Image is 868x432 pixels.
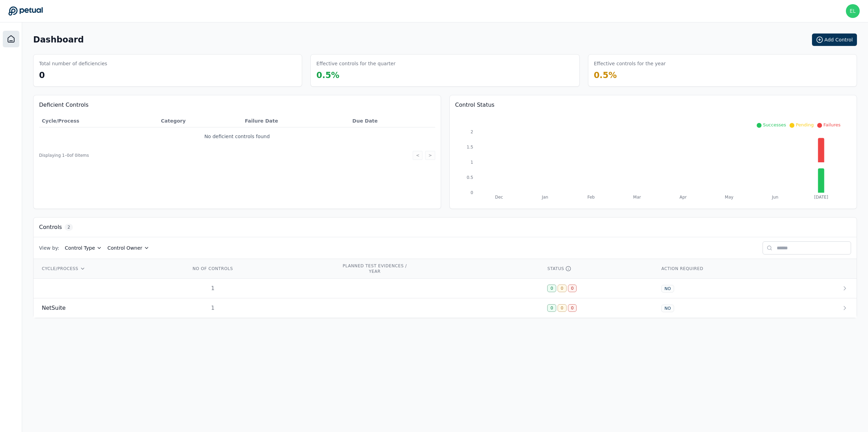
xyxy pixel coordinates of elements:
button: Add Control [812,33,857,46]
th: Cycle/Process [39,115,158,127]
td: No deficient controls found [39,127,435,146]
a: Dashboard [3,31,19,47]
tspan: May [725,195,733,200]
button: Control Type [65,244,102,251]
tspan: Jun [771,195,778,200]
div: STATUS [547,266,645,271]
span: Displaying 1– 0 of 0 items [39,153,89,158]
span: 2 [65,224,73,231]
div: 0 [558,285,567,292]
tspan: Jan [541,195,548,200]
div: PLANNED TEST EVIDENCES / YEAR [342,263,408,274]
div: 0 [547,304,556,312]
span: NetSuite [42,304,66,312]
tspan: Feb [587,195,595,200]
span: 0.5 % [594,70,617,80]
tspan: Dec [495,195,503,200]
tspan: 2 [470,129,473,134]
th: Category [158,115,242,127]
div: 0 [568,285,577,292]
div: NO OF CONTROLS [191,266,235,271]
div: 1 [191,304,235,312]
div: NO [661,305,674,312]
span: 0.5 % [316,70,339,80]
h3: Controls [39,223,62,231]
span: Successes [763,122,786,127]
span: View by: [39,244,59,251]
tspan: Mar [633,195,641,200]
span: 0 [39,70,45,80]
h3: Total number of deficiencies [39,60,107,67]
div: 0 [558,304,567,312]
div: 1 [191,284,235,292]
div: CYCLE/PROCESS [42,266,174,271]
tspan: Apr [679,195,687,200]
th: ACTION REQUIRED [653,259,798,279]
h3: Effective controls for the year [594,60,666,67]
a: Go to Dashboard [8,6,43,16]
tspan: 0 [470,190,473,195]
h3: Control Status [455,101,851,109]
tspan: [DATE] [814,195,828,200]
tspan: 1.5 [466,145,473,150]
div: NO [661,285,674,292]
tspan: 0.5 [466,175,473,180]
div: 0 [547,285,556,292]
th: Due Date [349,115,435,127]
button: > [425,151,435,160]
img: eliot+reddit@petual.ai [846,4,860,18]
th: Failure Date [242,115,349,127]
button: < [413,151,422,160]
button: Control Owner [108,244,149,251]
span: Failures [823,122,841,127]
span: Pending [796,122,814,127]
tspan: 1 [470,160,473,165]
div: 0 [568,304,577,312]
h3: Effective controls for the quarter [316,60,395,67]
h3: Deficient Controls [39,101,435,109]
h1: Dashboard [33,34,84,45]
